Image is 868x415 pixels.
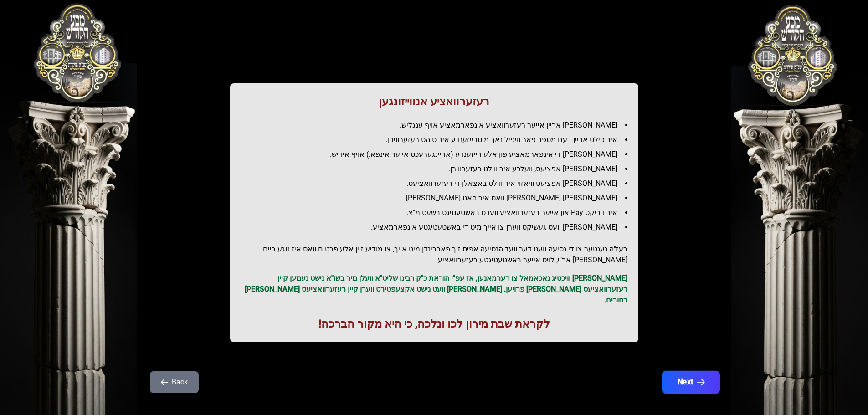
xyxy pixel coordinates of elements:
[248,134,627,145] li: איר פילט אריין דעם מספר פאר וויפיל נאך מיטרייזענדע איר טוהט רעזערווירן.
[241,317,627,331] h1: לקראת שבת מירון לכו ונלכה, כי היא מקור הברכה!
[662,371,719,394] button: Next
[241,94,627,109] h1: רעזערוואציע אנווייזונגען
[248,193,627,204] li: [PERSON_NAME] [PERSON_NAME] וואס איר האט [PERSON_NAME].
[248,222,627,233] li: [PERSON_NAME] וועט געשיקט ווערן צו אייך מיט די באשטעטיגטע אינפארמאציע.
[241,273,627,306] p: [PERSON_NAME] וויכטיג נאכאמאל צו דערמאנען, אז עפ"י הוראת כ"ק רבינו שליט"א וועלן מיר בשו"א נישט נע...
[150,371,199,393] button: Back
[241,244,627,266] h2: בעז"ה נענטער צו די נסיעה וועט דער וועד הנסיעה אפיס זיך פארבינדן מיט אייך, צו מודיע זיין אלע פרטים...
[248,164,627,174] li: [PERSON_NAME] אפציעס, וועלכע איר ווילט רעזערווירן.
[248,149,627,160] li: [PERSON_NAME] די אינפארמאציע פון אלע רייזענדע (אריינגערעכט אייער אינפא.) אויף אידיש.
[248,178,627,189] li: [PERSON_NAME] אפציעס וויאזוי איר ווילט באצאלן די רעזערוואציעס.
[248,207,627,218] li: איר דריקט Pay און אייער רעזערוואציע ווערט באשטעטיגט בשעטומ"צ.
[248,120,627,131] li: [PERSON_NAME] אריין אייער רעזערוואציע אינפארמאציע אויף ענגליש.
